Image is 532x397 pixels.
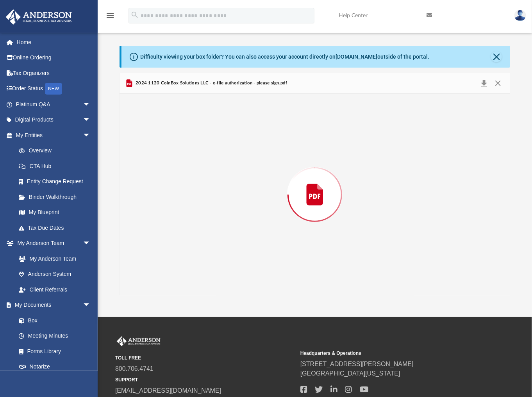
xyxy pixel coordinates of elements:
[105,11,115,20] i: menu
[514,10,526,21] img: User Pic
[300,350,480,357] small: Headquarters & Operations
[491,51,502,62] button: Close
[5,127,102,143] a: My Entitiesarrow_drop_down
[11,266,98,282] a: Anderson System
[300,370,400,377] a: [GEOGRAPHIC_DATA][US_STATE]
[5,81,102,97] a: Order StatusNEW
[115,365,154,372] a: 800.706.4741
[134,80,287,87] span: 2024 1120 CoinBox Solutions LLC - e-file authorization - please sign.pdf
[11,359,98,375] a: Notarize
[11,220,102,236] a: Tax Due Dates
[5,112,102,128] a: Digital Productsarrow_drop_down
[115,387,221,394] a: [EMAIL_ADDRESS][DOMAIN_NAME]
[11,205,98,220] a: My Blueprint
[130,11,139,19] i: search
[115,376,295,383] small: SUPPORT
[5,97,102,112] a: Platinum Q&Aarrow_drop_down
[300,361,414,367] a: [STREET_ADDRESS][PERSON_NAME]
[120,73,511,295] div: Preview
[115,336,162,347] img: Anderson Advisors Platinum Portal
[83,127,98,143] span: arrow_drop_down
[83,112,98,128] span: arrow_drop_down
[5,50,102,66] a: Online Ordering
[83,297,98,313] span: arrow_drop_down
[336,54,378,60] a: [DOMAIN_NAME]
[115,354,295,361] small: TOLL FREE
[141,53,430,61] div: Difficulty viewing your box folder? You can also access your account directly on outside of the p...
[5,297,98,313] a: My Documentsarrow_drop_down
[11,313,95,328] a: Box
[11,343,95,359] a: Forms Library
[11,251,95,266] a: My Anderson Team
[5,65,102,81] a: Tax Organizers
[11,282,98,297] a: Client Referrals
[11,328,98,344] a: Meeting Minutes
[11,158,102,174] a: CTA Hub
[105,15,115,20] a: menu
[83,97,98,113] span: arrow_drop_down
[45,83,62,95] div: NEW
[5,236,98,251] a: My Anderson Teamarrow_drop_down
[477,78,491,89] button: Download
[5,34,102,50] a: Home
[83,236,98,252] span: arrow_drop_down
[4,9,74,25] img: Anderson Advisors Platinum Portal
[11,189,102,205] a: Binder Walkthrough
[491,78,505,89] button: Close
[11,143,102,159] a: Overview
[11,174,102,190] a: Entity Change Request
